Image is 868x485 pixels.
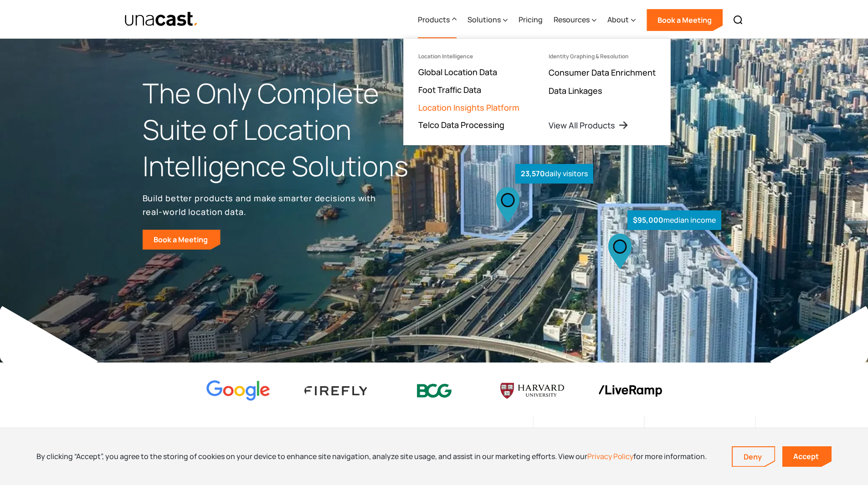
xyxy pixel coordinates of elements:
[418,119,504,130] a: Telco Data Processing
[733,447,775,466] a: Deny
[627,210,721,230] div: median income
[598,385,662,397] img: liveramp logo
[143,191,380,219] p: Build better products and make smarter decisions with real-world location data.
[549,67,656,78] a: Consumer Data Enrichment
[418,84,481,95] a: Foot Traffic Data
[206,380,270,402] img: Google logo Color
[549,120,629,131] a: View All Products
[519,1,543,39] a: Pricing
[36,451,707,461] div: By clicking “Accept”, you agree to the storing of cookies on your device to enhance site navigati...
[467,14,501,25] div: Solutions
[607,14,629,25] div: About
[733,15,744,26] img: Search icon
[500,380,564,402] img: Harvard U logo
[633,215,663,225] strong: $95,000
[418,1,457,39] div: Products
[418,53,473,60] div: Location Intelligence
[515,164,593,184] div: daily visitors
[587,451,633,461] a: Privacy Policy
[418,66,497,77] a: Global Location Data
[402,378,466,404] img: BCG logo
[782,446,832,467] a: Accept
[418,102,519,113] a: Location Insights Platform
[467,1,508,39] div: Solutions
[304,386,368,395] img: Firefly Advertising logo
[549,53,629,60] div: Identity Graphing & Resolution
[124,11,199,27] img: Unacast text logo
[124,11,199,27] a: home
[521,168,545,179] strong: 23,570
[549,85,602,96] a: Data Linkages
[403,38,671,145] nav: Products
[554,14,590,25] div: Resources
[143,230,221,250] a: Book a Meeting
[554,1,596,39] div: Resources
[418,14,450,25] div: Products
[143,75,434,184] h1: The Only Complete Suite of Location Intelligence Solutions
[647,9,723,31] a: Book a Meeting
[607,1,636,39] div: About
